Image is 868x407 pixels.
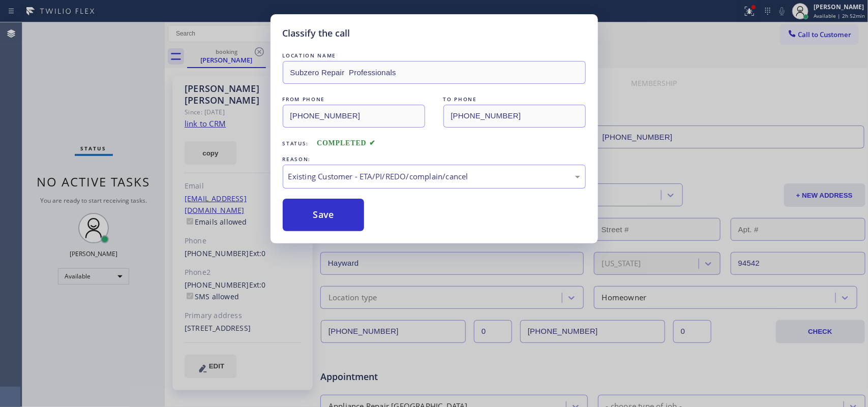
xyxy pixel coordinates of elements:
div: REASON: [283,154,586,165]
span: COMPLETED [317,139,376,147]
h5: Classify the call [283,26,350,40]
div: Existing Customer - ETA/PI/REDO/complain/cancel [288,171,580,182]
input: From phone [283,105,425,128]
div: FROM PHONE [283,94,425,105]
div: TO PHONE [443,94,586,105]
button: Save [283,199,365,231]
input: To phone [443,105,586,128]
div: LOCATION NAME [283,50,586,61]
span: Status: [283,140,309,147]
